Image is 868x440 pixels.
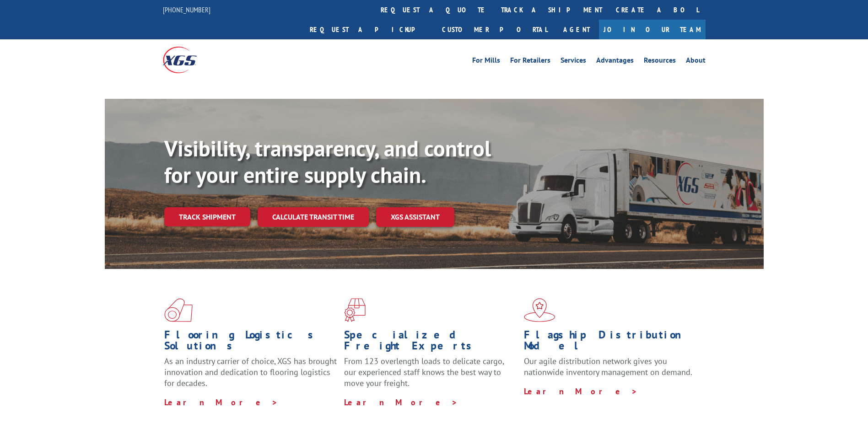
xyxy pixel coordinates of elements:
h1: Flooring Logistics Solutions [164,329,337,356]
a: Join Our Team [599,20,706,39]
img: xgs-icon-total-supply-chain-intelligence-red [164,298,193,322]
a: Learn More > [164,397,278,408]
a: Resources [644,57,676,67]
a: Advantages [596,57,634,67]
h1: Specialized Freight Experts [344,329,517,356]
a: Track shipment [164,207,250,226]
span: Our agile distribution network gives you nationwide inventory management on demand. [524,356,692,377]
a: [PHONE_NUMBER] [163,5,210,14]
span: As an industry carrier of choice, XGS has brought innovation and dedication to flooring logistics... [164,356,337,388]
a: For Retailers [510,57,550,67]
h1: Flagship Distribution Model [524,329,697,356]
b: Visibility, transparency, and control for your entire supply chain. [164,134,491,189]
a: Calculate transit time [258,207,369,227]
a: Learn More > [344,397,458,408]
a: For Mills [472,57,500,67]
img: xgs-icon-flagship-distribution-model-red [524,298,555,322]
img: xgs-icon-focused-on-flooring-red [344,298,366,322]
a: Agent [554,20,599,39]
a: Services [561,57,586,67]
a: XGS ASSISTANT [376,207,454,227]
a: Request a pickup [303,20,435,39]
a: About [686,57,706,67]
a: Learn More > [524,386,638,397]
p: From 123 overlength loads to delicate cargo, our experienced staff knows the best way to move you... [344,356,517,397]
a: Customer Portal [435,20,554,39]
